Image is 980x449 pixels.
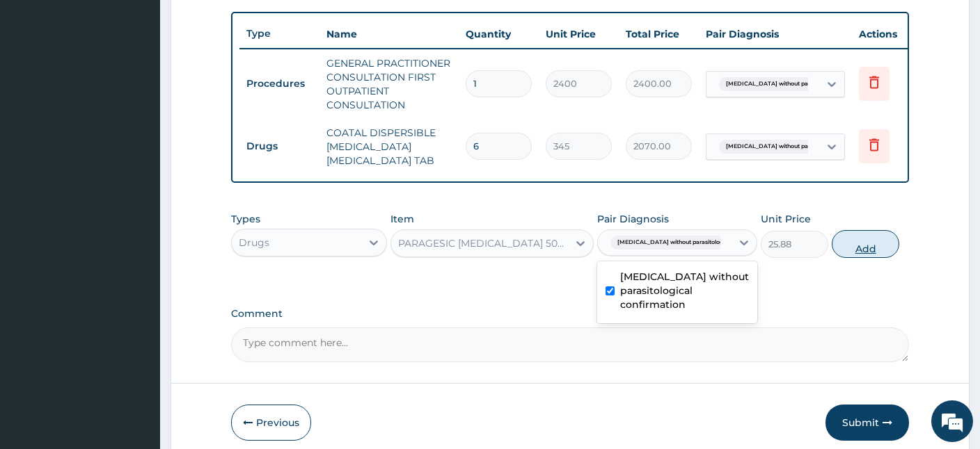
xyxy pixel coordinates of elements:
span: [MEDICAL_DATA] without parasitologica... [719,140,852,154]
th: Pair Diagnosis [699,20,852,48]
label: Unit Price [761,212,811,226]
td: GENERAL PRACTITIONER CONSULTATION FIRST OUTPATIENT CONSULTATION [319,49,459,119]
label: Comment [231,308,909,320]
th: Total Price [619,20,699,48]
label: [MEDICAL_DATA] without parasitological confirmation [620,270,749,311]
th: Type [239,21,319,47]
th: Name [319,20,459,48]
th: Quantity [459,20,539,48]
label: Pair Diagnosis [597,212,669,226]
button: Submit [825,405,909,441]
span: [MEDICAL_DATA] without parasitologica... [610,236,743,250]
td: Procedures [239,71,319,97]
td: Drugs [239,133,319,159]
td: COATAL DISPERSIBLE [MEDICAL_DATA] [MEDICAL_DATA] TAB [319,119,459,174]
button: Add [832,230,899,258]
div: PARAGESIC [MEDICAL_DATA] 500MG [MEDICAL_DATA] TAB [398,236,569,250]
th: Unit Price [539,20,619,48]
span: [MEDICAL_DATA] without parasitologica... [719,77,852,91]
textarea: Type your message and hit 'Enter' [7,300,265,349]
div: Drugs [239,236,269,250]
label: Item [390,212,414,226]
div: Minimize live chat window [228,7,262,40]
th: Actions [852,20,922,48]
button: Previous [231,405,311,441]
span: We're online! [81,136,192,276]
label: Types [231,213,260,225]
img: d_794563401_company_1708531726252_794563401 [26,70,56,104]
div: Chat with us now [72,78,234,96]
